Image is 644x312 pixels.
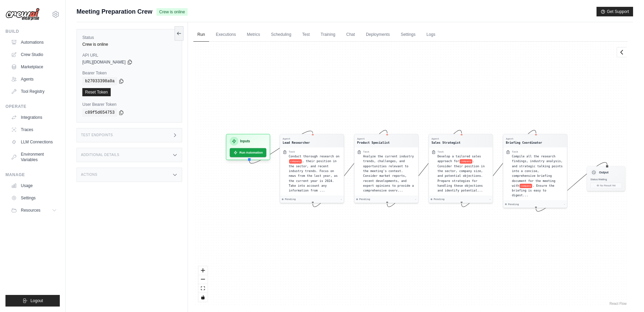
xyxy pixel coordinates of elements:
[81,133,113,137] h3: Test Endpoints
[8,149,60,165] a: Environment Variables
[422,28,439,42] a: Logs
[5,104,60,109] div: Operate
[512,150,518,154] div: Task
[82,77,117,85] code: b27033398a0a
[415,198,416,201] div: -
[437,150,443,154] div: Task
[397,28,420,42] a: Settings
[8,137,60,147] a: LLM Connections
[230,148,266,157] button: Run Automation
[77,7,152,16] span: Meeting Preparation Crew
[8,61,60,72] a: Marketplace
[520,184,532,188] span: company
[283,137,310,140] div: Agent
[387,130,462,207] g: Edge from d3809a00e29b73c0626b2c809f6ed509 to c07d8be81d07f010f99990694ba3589c
[363,154,416,193] div: Analyze the current industry trends, challenges, and opportunities relevant to the meeting's cont...
[82,59,126,65] span: [URL][DOMAIN_NAME]
[212,28,240,42] a: Executions
[243,28,264,42] a: Metrics
[8,86,60,97] a: Tool Registry
[506,140,542,145] div: Briefing Coordinator
[357,137,389,140] div: Agent
[8,37,60,48] a: Automations
[198,266,207,302] div: React Flow controls
[193,28,209,42] a: Run
[198,266,207,275] button: zoom in
[508,202,519,206] span: Pending
[590,178,607,181] span: Status: Waiting
[8,205,60,216] button: Resources
[587,166,625,191] div: OutputStatus:WaitingNo Result Yet
[357,140,389,145] div: Product Specialist
[289,150,295,154] div: Task
[597,7,633,16] button: Get Support
[82,88,111,96] a: Reset Token
[609,302,627,306] a: React Flow attribution
[82,35,176,40] label: Status
[289,154,341,193] div: Conduct thorough research on {company}, their position in the sector, and recent industry trends....
[5,29,60,34] div: Build
[298,28,314,42] a: Test
[317,28,340,42] a: Training
[512,184,554,197] span: . Ensure the briefing is easy to digest...
[285,198,296,201] span: Pending
[5,295,60,307] button: Logout
[340,198,342,201] div: -
[81,173,97,177] h3: Actions
[599,170,608,175] h3: Output
[289,155,340,158] span: Conduct thorough research on
[437,154,490,193] div: Develop a tailored sales approach for {company}. Consider their position in the sector, company s...
[198,284,207,293] button: fit view
[21,208,40,213] span: Resources
[434,198,444,201] span: Pending
[8,74,60,85] a: Agents
[5,8,40,21] img: Logo
[81,153,119,157] h3: Additional Details
[363,155,414,192] span: Analyze the current industry trends, challenges, and opportunities relevant to the meeting's cont...
[226,134,270,160] div: InputsRun Automation
[283,140,310,145] div: Lead Researcher
[506,137,542,140] div: Agent
[267,28,295,42] a: Scheduling
[8,180,60,191] a: Usage
[437,159,484,192] span: . Consider their position in the sector, company size, and potential objections. Prepare strategi...
[8,124,60,135] a: Traces
[437,155,481,163] span: Develop a tailored sales approach for
[431,140,461,145] div: Sales Strategist
[249,131,313,164] g: Edge from inputsNode to f2bbb0e9ea2a787803b644a66b68b442
[289,159,302,164] span: company
[82,53,176,58] label: API URL
[564,202,565,206] div: -
[198,275,207,284] button: zoom out
[5,172,60,178] div: Manage
[30,298,43,303] span: Logout
[279,134,344,203] div: AgentLead ResearcherTaskConduct thorough research oncompany, their position in the sector, and re...
[313,130,387,207] g: Edge from f2bbb0e9ea2a787803b644a66b68b442 to d3809a00e29b73c0626b2c809f6ed509
[289,159,338,192] span: , their position in the sector, and recent industry trends. Focus on news from the last year, as ...
[156,8,188,16] span: Crew is online
[536,162,607,211] g: Edge from 314b827d722e28cf70b9a0640a82e6c3 to outputNode
[460,159,472,164] span: company
[198,293,207,302] button: toggle interactivity
[489,198,491,201] div: -
[8,112,60,123] a: Integrations
[8,193,60,203] a: Settings
[240,139,250,144] h3: Inputs
[82,70,176,76] label: Bearer Token
[8,49,60,60] a: Crew Studio
[512,155,563,187] span: Compile all the research findings, industry analysis, and strategic talking points into a concise...
[362,28,394,42] a: Deployments
[342,28,359,42] a: Chat
[82,109,117,117] code: c89f5d654753
[431,137,461,140] div: Agent
[428,134,493,203] div: AgentSales StrategistTaskDevelop a tailored sales approach forcompany. Consider their position in...
[590,183,622,188] button: No Result Yet
[82,102,176,107] label: User Bearer Token
[503,134,567,208] div: AgentBriefing CoordinatorTaskCompile all the research findings, industry analysis, and strategic ...
[462,130,536,207] g: Edge from c07d8be81d07f010f99990694ba3589c to 314b827d722e28cf70b9a0640a82e6c3
[363,150,369,154] div: Task
[354,134,419,203] div: AgentProduct SpecialistTaskAnalyze the current industry trends, challenges, and opportunities rel...
[512,154,564,198] div: Compile all the research findings, industry analysis, and strategic talking points into a concise...
[82,42,176,47] div: Crew is online
[359,198,370,201] span: Pending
